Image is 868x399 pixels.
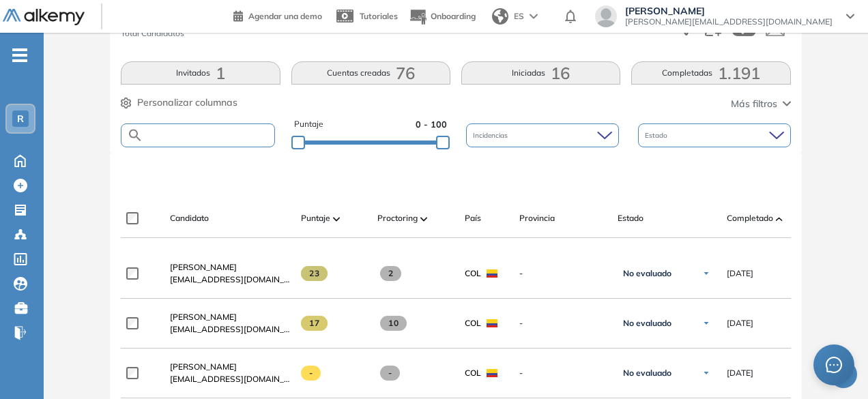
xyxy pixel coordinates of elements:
[121,27,184,40] span: Total Candidatos
[233,7,322,23] a: Agendar una demo
[170,261,290,274] a: [PERSON_NAME]
[487,369,497,377] img: COL
[3,9,85,26] img: Logo
[170,274,290,286] span: [EMAIL_ADDRESS][DOMAIN_NAME]
[17,113,24,124] span: R
[473,130,510,141] span: Incidencias
[431,11,476,21] span: Onboarding
[170,311,290,323] a: [PERSON_NAME]
[170,323,290,336] span: [EMAIL_ADDRESS][DOMAIN_NAME]
[377,212,418,224] span: Proctoring
[625,16,833,27] span: [PERSON_NAME][EMAIL_ADDRESS][DOMAIN_NAME]
[12,54,27,57] i: -
[625,5,833,16] span: [PERSON_NAME]
[333,217,340,221] img: [missing "en.ARROW_ALT" translation]
[137,95,237,110] span: Personalizar columnas
[487,319,497,327] img: COL
[638,123,791,147] div: Estado
[519,267,607,280] span: -
[170,373,290,385] span: [EMAIL_ADDRESS][DOMAIN_NAME]
[465,367,481,379] span: COL
[727,212,773,224] span: Completado
[420,217,427,221] img: [missing "en.ARROW_ALT" translation]
[514,10,524,23] span: ES
[645,130,670,141] span: Estado
[465,212,481,224] span: País
[618,212,643,224] span: Estado
[492,8,508,25] img: world
[294,118,323,131] span: Puntaje
[727,367,753,379] span: [DATE]
[466,123,619,147] div: Incidencias
[465,317,481,329] span: COL
[121,61,280,85] button: Invitados1
[170,212,209,224] span: Candidato
[380,316,407,331] span: 10
[461,61,620,85] button: Iniciadas16
[631,61,790,85] button: Completadas1.191
[530,14,538,19] img: arrow
[170,312,237,322] span: [PERSON_NAME]
[170,361,290,373] a: [PERSON_NAME]
[731,97,791,111] button: Más filtros
[731,97,777,111] span: Más filtros
[519,317,607,329] span: -
[360,11,398,21] span: Tutoriales
[127,127,143,144] img: SEARCH_ALT
[301,366,321,381] span: -
[519,212,555,224] span: Provincia
[702,319,710,327] img: Ícono de flecha
[170,361,237,372] span: [PERSON_NAME]
[727,267,753,280] span: [DATE]
[623,268,671,279] span: No evaluado
[380,366,400,381] span: -
[248,11,322,21] span: Agendar una demo
[776,217,783,221] img: [missing "en.ARROW_ALT" translation]
[623,318,671,329] span: No evaluado
[409,2,476,31] button: Onboarding
[291,61,450,85] button: Cuentas creadas76
[121,95,237,110] button: Personalizar columnas
[702,369,710,377] img: Ícono de flecha
[826,357,842,373] span: message
[170,262,237,272] span: [PERSON_NAME]
[301,212,330,224] span: Puntaje
[519,367,607,379] span: -
[301,316,328,331] span: 17
[301,266,328,281] span: 23
[380,266,401,281] span: 2
[623,368,671,379] span: No evaluado
[465,267,481,280] span: COL
[727,317,753,329] span: [DATE]
[702,269,710,278] img: Ícono de flecha
[487,269,497,278] img: COL
[416,118,447,131] span: 0 - 100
